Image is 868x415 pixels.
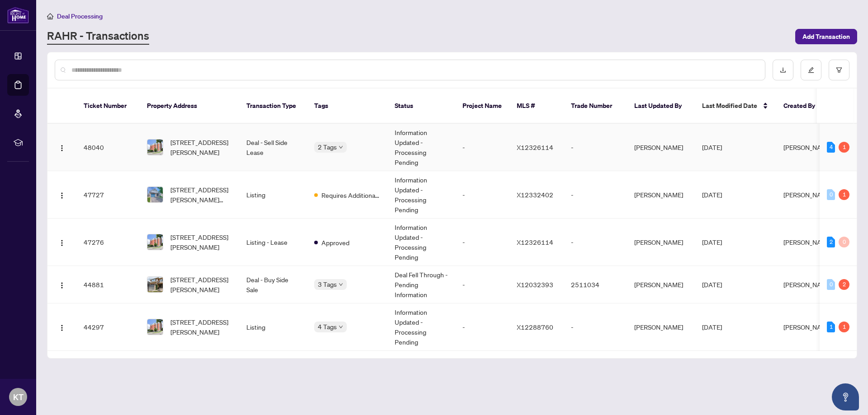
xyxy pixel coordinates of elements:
[783,191,832,199] span: [PERSON_NAME]
[239,266,307,303] td: Deal - Buy Side Sale
[827,279,835,290] div: 0
[239,171,307,219] td: Listing
[564,219,627,266] td: -
[627,124,695,171] td: [PERSON_NAME]
[55,140,69,154] button: Logo
[627,171,695,219] td: [PERSON_NAME]
[13,391,24,403] span: KT
[307,89,387,124] th: Tags
[455,219,509,266] td: -
[783,323,832,331] span: [PERSON_NAME]
[58,282,66,289] img: Logo
[387,303,455,351] td: Information Updated - Processing Pending
[321,190,380,200] span: Requires Additional Docs
[47,28,149,45] a: RAHR - Transactions
[140,89,239,124] th: Property Address
[47,13,53,19] span: home
[839,237,849,247] div: 0
[827,142,835,153] div: 4
[147,234,163,250] img: thumbnail-img
[387,89,455,124] th: Status
[776,89,830,124] th: Created By
[58,239,66,247] img: Logo
[387,266,455,303] td: Deal Fell Through - Pending Information
[76,89,140,124] th: Ticket Number
[517,143,553,151] span: X12326114
[801,60,821,80] button: edit
[147,187,163,202] img: thumbnail-img
[147,277,163,292] img: thumbnail-img
[147,140,163,155] img: thumbnail-img
[455,266,509,303] td: -
[627,219,695,266] td: [PERSON_NAME]
[147,319,163,335] img: thumbnail-img
[455,303,509,351] td: -
[564,266,627,303] td: 2511034
[509,89,564,124] th: MLS #
[627,89,695,124] th: Last Updated By
[170,232,232,252] span: [STREET_ADDRESS][PERSON_NAME]
[839,189,849,200] div: 1
[7,7,29,23] img: logo
[76,219,140,266] td: 47276
[239,219,307,266] td: Listing - Lease
[170,317,232,337] span: [STREET_ADDRESS][PERSON_NAME]
[627,266,695,303] td: [PERSON_NAME]
[517,280,553,289] span: X12032393
[321,238,349,247] span: Approved
[702,323,722,331] span: [DATE]
[58,192,66,199] img: Logo
[702,143,722,151] span: [DATE]
[564,303,627,351] td: -
[455,171,509,219] td: -
[829,60,849,80] button: filter
[564,171,627,219] td: -
[239,124,307,171] td: Deal - Sell Side Lease
[827,322,835,332] div: 1
[76,266,140,303] td: 44881
[387,124,455,171] td: Information Updated - Processing Pending
[702,101,757,111] span: Last Modified Date
[55,235,69,249] button: Logo
[839,279,849,290] div: 2
[702,280,722,289] span: [DATE]
[455,89,509,124] th: Project Name
[55,187,69,202] button: Logo
[318,322,337,332] span: 4 Tags
[55,277,69,292] button: Logo
[827,237,835,247] div: 2
[827,189,835,200] div: 0
[836,67,842,73] span: filter
[339,145,343,149] span: down
[387,171,455,219] td: Information Updated - Processing Pending
[455,124,509,171] td: -
[339,325,343,329] span: down
[808,67,814,73] span: edit
[76,124,140,171] td: 48040
[783,238,832,246] span: [PERSON_NAME]
[702,238,722,246] span: [DATE]
[76,171,140,219] td: 47727
[783,143,832,151] span: [PERSON_NAME]
[517,323,553,331] span: X12288760
[702,191,722,199] span: [DATE]
[773,60,793,80] button: download
[239,303,307,351] td: Listing
[239,89,307,124] th: Transaction Type
[839,322,849,332] div: 1
[780,67,786,73] span: download
[339,282,343,287] span: down
[802,29,850,44] span: Add Transaction
[795,29,857,44] button: Add Transaction
[76,303,140,351] td: 44297
[564,89,627,124] th: Trade Number
[839,142,849,153] div: 1
[58,145,66,152] img: Logo
[517,191,553,199] span: X12332402
[564,124,627,171] td: -
[517,238,553,246] span: X12326114
[627,303,695,351] td: [PERSON_NAME]
[170,137,232,157] span: [STREET_ADDRESS][PERSON_NAME]
[318,279,337,289] span: 3 Tags
[55,320,69,334] button: Logo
